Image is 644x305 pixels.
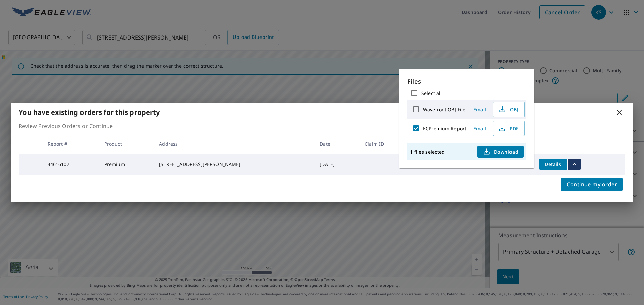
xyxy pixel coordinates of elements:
[472,125,488,132] span: Email
[407,77,526,86] p: Files
[497,124,519,132] span: PDF
[493,121,525,136] button: PDF
[314,134,359,154] th: Date
[99,134,154,154] th: Product
[469,104,490,115] button: Email
[359,134,412,154] th: Claim ID
[477,146,524,158] button: Download
[423,106,465,113] label: Wavefront OBJ File
[99,154,154,175] td: Premium
[493,102,525,117] button: OBJ
[423,125,466,132] label: ECPremium Report
[483,148,518,156] span: Download
[42,154,99,175] td: 44616102
[19,122,625,130] p: Review Previous Orders or Continue
[410,149,445,155] p: 1 files selected
[421,90,442,96] label: Select all
[567,180,617,189] span: Continue my order
[567,159,581,170] button: filesDropdownBtn-44616102
[42,134,99,154] th: Report #
[314,154,359,175] td: [DATE]
[543,161,563,167] span: Details
[539,159,567,170] button: detailsBtn-44616102
[469,123,490,134] button: Email
[472,106,488,113] span: Email
[159,161,309,168] div: [STREET_ADDRESS][PERSON_NAME]
[154,134,314,154] th: Address
[561,178,623,191] button: Continue my order
[19,108,160,117] b: You have existing orders for this property
[497,105,519,113] span: OBJ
